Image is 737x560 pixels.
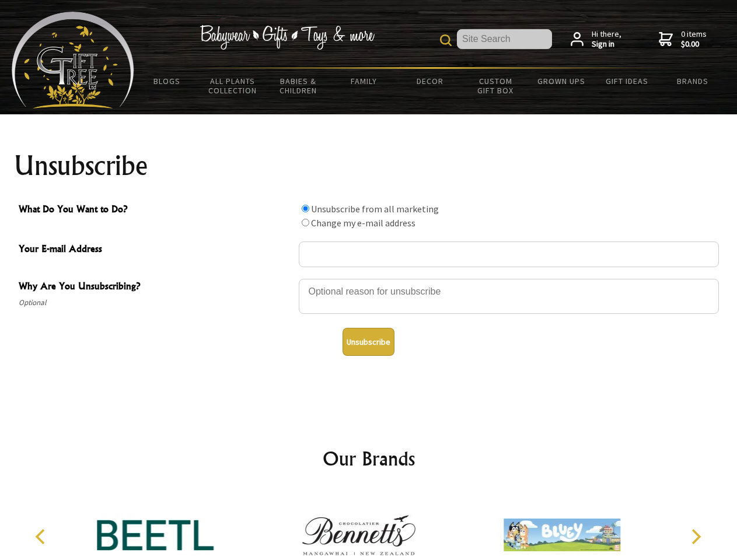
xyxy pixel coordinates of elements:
h2: Our Brands [23,444,714,473]
textarea: Why Are You Unsubscribing? [299,279,719,314]
input: What Do You Want to Do? [302,219,309,226]
span: What Do You Want to Do? [19,202,293,219]
button: Unsubscribe [343,328,394,356]
strong: $0.00 [681,39,707,50]
img: Babyware - Gifts - Toys and more... [12,12,134,108]
a: Family [331,69,397,93]
input: Site Search [457,29,552,49]
a: Babies & Children [266,69,331,103]
a: 0 items$0.00 [659,29,707,50]
button: Next [683,524,708,549]
img: product search [440,34,452,46]
label: Change my e-mail address [311,217,415,229]
a: Hi there,Sign in [571,29,621,50]
img: Babywear - Gifts - Toys & more [200,25,375,50]
a: Brands [660,69,726,93]
a: Gift Ideas [594,69,660,93]
a: All Plants Collection [200,69,266,103]
input: What Do You Want to Do? [302,205,309,212]
span: Why Are You Unsubscribing? [19,279,293,296]
label: Unsubscribe from all marketing [311,203,439,215]
button: Previous [29,524,55,549]
span: 0 items [681,29,707,50]
a: Grown Ups [528,69,594,93]
strong: Sign in [592,39,621,50]
span: Your E-mail Address [19,242,293,258]
span: Hi there, [592,29,621,50]
input: Your E-mail Address [299,242,719,267]
h1: Unsubscribe [14,152,724,180]
a: BLOGS [134,69,200,93]
a: Decor [397,69,463,93]
span: Optional [19,296,293,310]
a: Custom Gift Box [463,69,529,103]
